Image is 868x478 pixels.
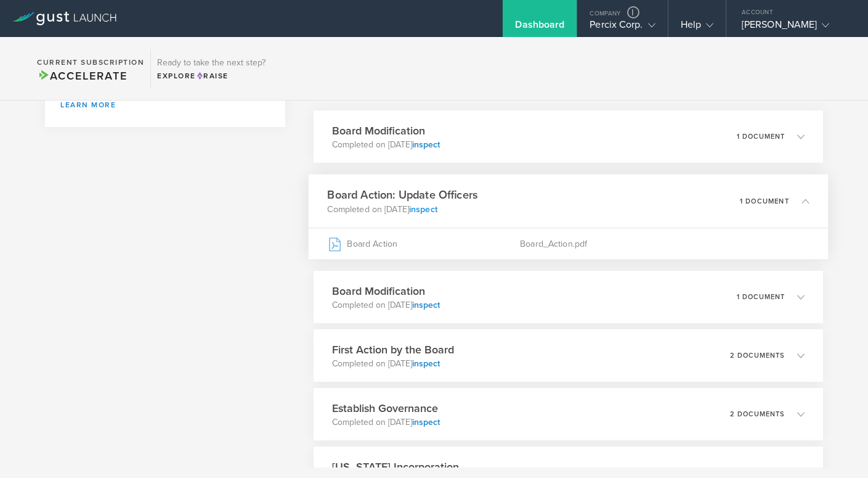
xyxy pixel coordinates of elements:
[328,187,478,204] h3: Board Action: Update Officers
[150,49,272,88] div: Ready to take the next step?ExploreRaise
[520,228,809,259] div: Board_Action.pdf
[332,283,440,299] h3: Board Modification
[328,228,521,259] div: Board Action
[332,123,440,139] h3: Board Modification
[806,419,868,478] iframe: Chat Widget
[37,59,144,66] h2: Current Subscription
[590,19,655,37] div: Percix Corp.
[412,300,440,310] a: inspect
[332,299,440,311] p: Completed on [DATE]
[412,417,440,427] a: inspect
[412,139,440,150] a: inspect
[681,19,713,37] div: Help
[157,70,266,81] div: Explore
[730,352,785,359] p: 2 documents
[515,19,564,37] div: Dashboard
[412,358,440,369] a: inspect
[730,411,785,418] p: 2 documents
[332,342,454,358] h3: First Action by the Board
[737,133,785,140] p: 1 document
[332,139,440,151] p: Completed on [DATE]
[332,400,440,416] h3: Establish Governance
[196,72,229,80] span: Raise
[37,69,127,83] span: Accelerate
[742,19,846,37] div: [PERSON_NAME]
[157,59,266,67] h3: Ready to take the next step?
[409,204,437,214] a: inspect
[332,416,440,429] p: Completed on [DATE]
[332,459,459,475] h3: [US_STATE] Incorporation
[328,203,478,215] p: Completed on [DATE]
[737,294,785,300] p: 1 document
[60,101,270,109] a: Learn more
[740,197,789,204] p: 1 document
[332,358,454,370] p: Completed on [DATE]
